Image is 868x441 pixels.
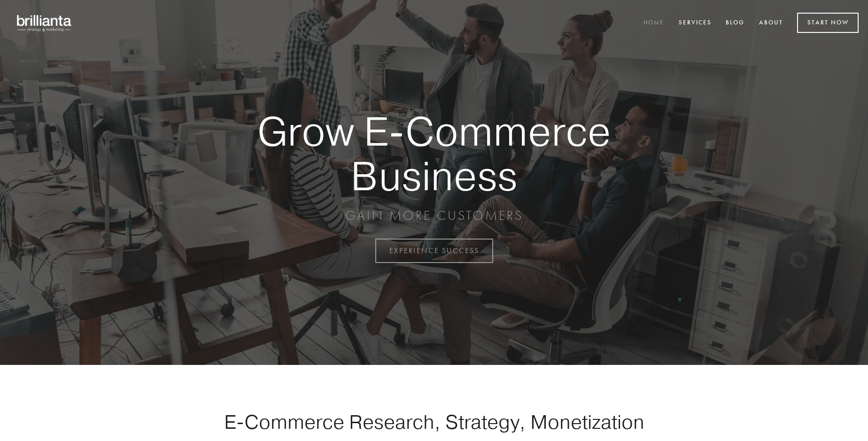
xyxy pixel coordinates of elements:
a: Blog [720,15,751,31]
p: GAIN MORE CUSTOMERS [225,207,643,224]
a: Home [637,15,670,31]
img: brillianta - research, strategy, marketing [9,9,80,37]
a: Start Now [797,13,859,33]
strong: Grow E-Commerce Business [225,109,643,198]
a: About [753,15,789,31]
a: Services [673,15,718,31]
a: EXPERIENCE SUCCESS [375,239,493,263]
h1: E-Commerce Research, Strategy, Monetization [194,410,674,433]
